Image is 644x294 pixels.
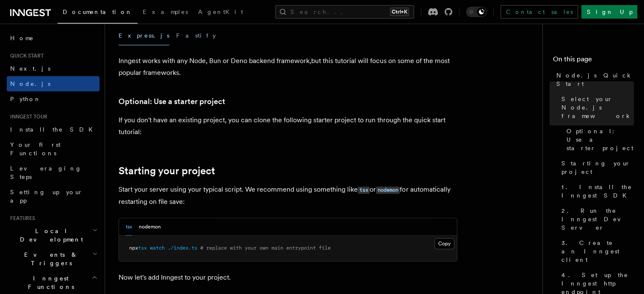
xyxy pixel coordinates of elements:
[7,30,100,46] a: Home
[434,238,454,249] button: Copy
[553,68,634,91] a: Node.js Quick Start
[561,206,634,232] span: 2. Run the Inngest Dev Server
[119,114,457,138] p: If you don't have an existing project, you can clone the following starter project to run through...
[129,245,138,251] span: npx
[563,124,634,156] a: Optional: Use a starter project
[7,247,100,271] button: Events & Triggers
[119,26,169,45] button: Express.js
[561,183,634,200] span: 1. Install the Inngest SDK
[10,165,82,180] span: Leveraging Steps
[558,235,634,267] a: 3. Create an Inngest client
[556,71,634,88] span: Node.js Quick Start
[10,96,41,102] span: Python
[558,203,634,235] a: 2. Run the Inngest Dev Server
[358,187,370,194] code: tsx
[119,272,457,283] p: Now let's add Inngest to your project.
[500,5,578,19] a: Contact sales
[7,274,91,291] span: Inngest Functions
[119,55,457,79] p: Inngest works with any Node, Bun or Deno backend framework,but this tutorial will focus on some o...
[358,185,370,193] a: tsx
[10,141,61,157] span: Your first Functions
[138,3,193,23] a: Examples
[376,185,400,193] a: nodemon
[275,5,414,19] button: Search...Ctrl+K
[561,159,634,176] span: Starting your project
[10,65,50,72] span: Next.js
[7,76,100,91] a: Node.js
[390,8,409,16] kbd: Ctrl+K
[198,8,243,15] span: AgentKit
[553,54,634,68] h4: On this page
[63,8,133,15] span: Documentation
[119,184,457,208] p: Start your server using your typical script. We recommend using something like or for automatical...
[7,161,100,184] a: Leveraging Steps
[10,80,50,87] span: Node.js
[558,91,634,124] a: Select your Node.js framework
[581,5,637,19] a: Sign Up
[558,179,634,203] a: 1. Install the Inngest SDK
[561,239,634,264] span: 3. Create an Inngest client
[561,95,634,120] span: Select your Node.js framework
[200,245,331,251] span: # replace with your own main entrypoint file
[193,3,248,23] a: AgentKit
[168,245,197,251] span: ./index.ts
[558,156,634,179] a: Starting your project
[58,3,138,24] a: Documentation
[150,245,165,251] span: watch
[7,61,100,76] a: Next.js
[7,215,35,222] span: Features
[139,218,161,236] button: nodemon
[138,245,147,251] span: tsx
[376,187,400,194] code: nodemon
[7,223,100,247] button: Local Development
[7,184,100,208] a: Setting up your app
[567,127,634,152] span: Optional: Use a starter project
[7,227,92,244] span: Local Development
[119,96,225,107] a: Optional: Use a starter project
[119,165,215,177] a: Starting your project
[7,52,44,59] span: Quick start
[466,7,486,17] button: Toggle dark mode
[143,8,188,15] span: Examples
[7,122,100,137] a: Install the SDK
[10,34,34,42] span: Home
[10,189,83,204] span: Setting up your app
[7,113,47,120] span: Inngest tour
[126,218,132,236] button: tsx
[7,250,92,267] span: Events & Triggers
[176,26,216,45] button: Fastify
[7,91,100,107] a: Python
[7,137,100,161] a: Your first Functions
[10,126,98,133] span: Install the SDK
